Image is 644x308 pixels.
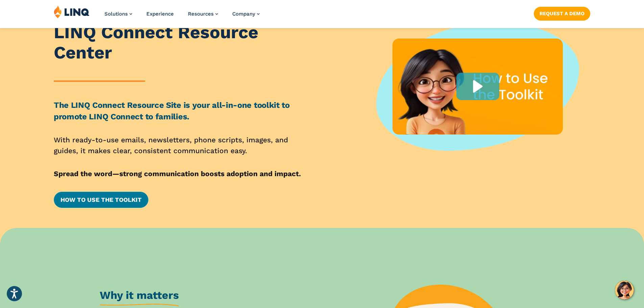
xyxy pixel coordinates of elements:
a: Request a Demo [534,7,590,20]
div: Play [456,73,499,100]
strong: Why it matters [100,289,179,302]
a: Resources [188,11,218,17]
button: Hello, have a question? Let’s chat. [615,281,634,300]
a: Solutions [104,11,132,17]
nav: Primary Navigation [104,5,260,28]
h1: LINQ Connect Resource Center [54,22,314,63]
a: Experience [146,11,174,17]
img: LINQ | K‑12 Software [54,5,90,18]
a: Company [232,11,260,17]
span: Solutions [104,11,128,17]
strong: Spread the word—strong communication boosts adoption and impact. [54,169,301,178]
nav: Button Navigation [534,5,590,20]
p: With ready-to-use emails, newsletters, phone scripts, images, and guides, it makes clear, consist... [54,135,314,156]
a: How to Use the Toolkit [54,192,148,208]
span: Resources [188,11,214,17]
span: Company [232,11,255,17]
strong: The LINQ Connect Resource Site is your all-in-one toolkit to promote LINQ Connect to families. [54,100,290,121]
